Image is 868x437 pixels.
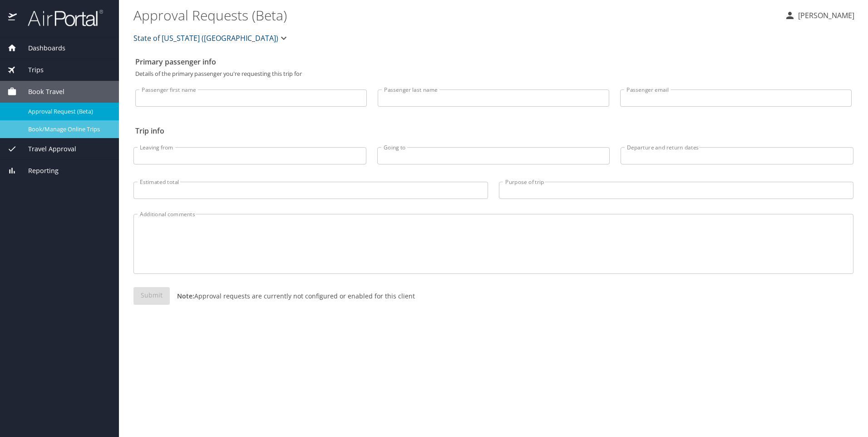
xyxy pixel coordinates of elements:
[17,87,64,97] span: Book Travel
[18,9,103,27] img: airportal-logo.png
[17,65,44,75] span: Trips
[17,166,59,176] span: Reporting
[28,125,108,134] span: Book/Manage Online Trips
[8,9,18,27] img: icon-airportal.png
[28,107,108,116] span: Approval Request (Beta)
[17,144,76,154] span: Travel Approval
[795,10,854,21] p: [PERSON_NAME]
[130,29,293,47] button: State of [US_STATE] ([GEOGRAPHIC_DATA])
[170,291,415,301] p: Approval requests are currently not configured or enabled for this client
[781,7,858,24] button: [PERSON_NAME]
[135,55,852,69] h2: Primary passenger info
[17,43,65,53] span: Dashboards
[133,1,777,29] h1: Approval Requests (Beta)
[135,124,852,138] h2: Trip info
[177,292,194,300] strong: Note:
[133,32,278,45] span: State of [US_STATE] ([GEOGRAPHIC_DATA])
[135,71,852,77] p: Details of the primary passenger you're requesting this trip for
